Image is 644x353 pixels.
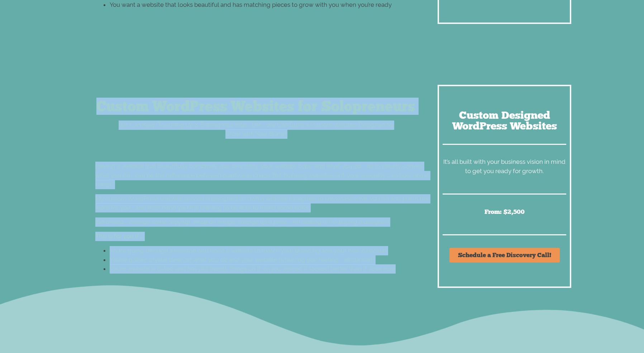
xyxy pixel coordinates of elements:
span: } [387,218,389,225]
span: You’re website is dated and has old trendy things on it, or you wished it looked better than it d... [110,265,396,272]
span: Go ahead … change some copy up, swap an image, change up a price … no waiting on or paying a desi... [97,218,387,225]
span: It’s all built with your business vision in mind to get you ready for growth. [443,158,566,175]
span: We Can Keep Touching Up & Editing Your Site … OR … We Can Build a Custom Website Designed to Grow... [119,121,393,138]
span: From: $2,500 [485,208,525,216]
span: My custom WordPress website service is designed to craft a website designed to showcase what you ... [95,195,429,211]
span: Having a website that beautifully combines your branding, your website copy, and what you do … al... [95,162,429,188]
span: You want a website that looks beautiful and has matching pieces to grow with you when you’re ready [110,1,392,8]
h2: Custom WordPress Websites for Solopreneurs [81,99,430,113]
span: Schedule a Free Discovery Call! [458,252,551,258]
span: { [95,218,97,225]
h2: Custom Designed WordPress Websites [443,110,566,131]
a: Schedule a Free Discovery Call! [449,248,560,263]
span: You’re going through a rebrand and need a website to match your branding and your new direction [110,247,387,254]
b: This is for you if … [95,232,143,240]
span: You’ve gotten crystal clear on what you do and your website is leaving you feeling … kinda meh [110,256,374,263]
